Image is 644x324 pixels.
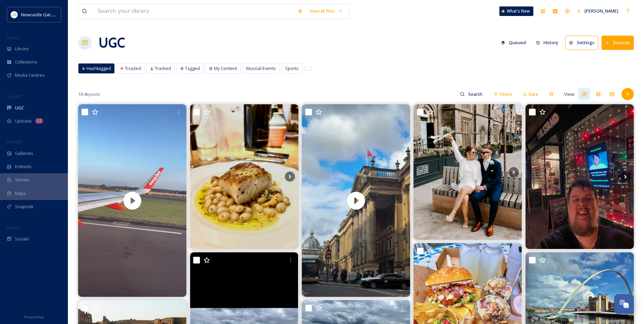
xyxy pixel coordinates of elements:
button: Open Chat [614,294,634,314]
span: MEDIA [7,35,19,40]
input: Search your library [94,4,294,19]
video: The first of our pre-launch events ✨ We welcomed some special VIPs through our doors this evening... [302,104,410,297]
img: thumbnail [302,104,410,297]
button: Sources [602,36,634,50]
div: 11 [35,118,43,124]
span: Collections [15,59,37,65]
span: Privacy Policy [24,315,44,319]
span: COLLECT [7,94,21,99]
button: Settings [565,36,598,50]
span: [PERSON_NAME] [585,8,618,14]
button: History [533,36,562,49]
a: [PERSON_NAME] [573,4,622,18]
span: SnapLink [15,203,34,210]
span: Galleries [15,150,33,157]
span: UGC [15,105,24,111]
span: Newcastle Gateshead Initiative [21,11,84,18]
img: It was a pleasure, as always, to close out Red Raw at standnewcastle last night 🫡 Such a great li... [526,104,634,249]
a: History [533,36,566,49]
span: 18.4k posts [78,91,100,97]
span: Stories [15,177,30,183]
span: Library [15,46,29,52]
img: If you need a recommendation for a celebratory meal, date night, catch up with friends or anythin... [190,104,298,249]
span: SOCIALS [7,225,20,230]
a: View all files [306,4,346,18]
span: View: [564,91,575,97]
video: Take off from nclairport with easyjet a320 heading out to Paris parisaeroport #planespotter #plan... [78,104,186,297]
a: Privacy Policy [24,312,44,321]
span: Socials [15,236,29,242]
span: Date [529,91,538,97]
span: Musical Events [246,65,276,72]
span: Hashtagged [87,65,111,72]
span: Tracked [155,65,171,72]
span: My Content [214,65,237,72]
a: UGC [98,33,125,53]
a: Settings [565,36,602,50]
span: Embeds [15,163,32,170]
span: Trusted [125,65,141,72]
span: Sports [285,65,299,72]
span: Tagged [185,65,200,72]
img: Katie & Rikki 🙌 On my 37th birthday I spent some of the day with lovely K&R, capturing their inti... [413,104,522,240]
img: thumbnail [78,104,186,297]
span: Uploads [15,118,32,124]
button: Queued [498,36,529,49]
span: Filters [500,91,512,97]
a: What's New [499,6,533,16]
span: Maps [15,190,26,197]
span: Media Centres [15,72,45,78]
input: Search [465,87,487,101]
img: DqD9wEUd_400x400.jpg [11,11,18,18]
a: Queued [498,36,533,49]
span: WIDGETS [7,140,22,145]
